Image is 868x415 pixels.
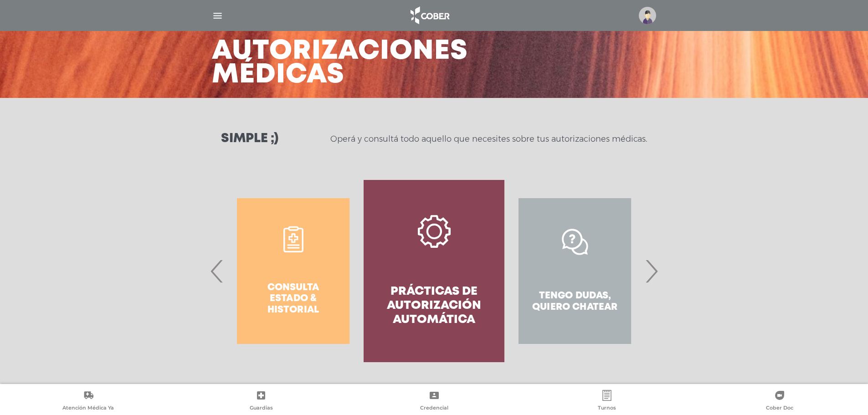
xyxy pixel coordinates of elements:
[380,285,488,328] h4: Prácticas de autorización automática
[250,405,273,413] span: Guardias
[364,180,504,362] a: Prácticas de autorización automática
[520,390,693,413] a: Turnos
[693,390,866,413] a: Cober Doc
[212,40,468,87] h3: Autorizaciones médicas
[766,405,793,413] span: Cober Doc
[221,133,278,145] h3: Simple ;)
[2,390,175,413] a: Atención Médica Ya
[598,405,616,413] span: Turnos
[420,405,448,413] span: Credencial
[330,133,647,144] p: Operá y consultá todo aquello que necesites sobre tus autorizaciones médicas.
[175,390,347,413] a: Guardias
[208,246,226,296] span: Previous
[348,390,520,413] a: Credencial
[642,246,660,296] span: Next
[212,10,223,21] img: Cober_menu-lines-white.svg
[406,5,453,26] img: logo_cober_home-white.png
[639,7,656,24] img: profile-placeholder.svg
[62,405,114,413] span: Atención Médica Ya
